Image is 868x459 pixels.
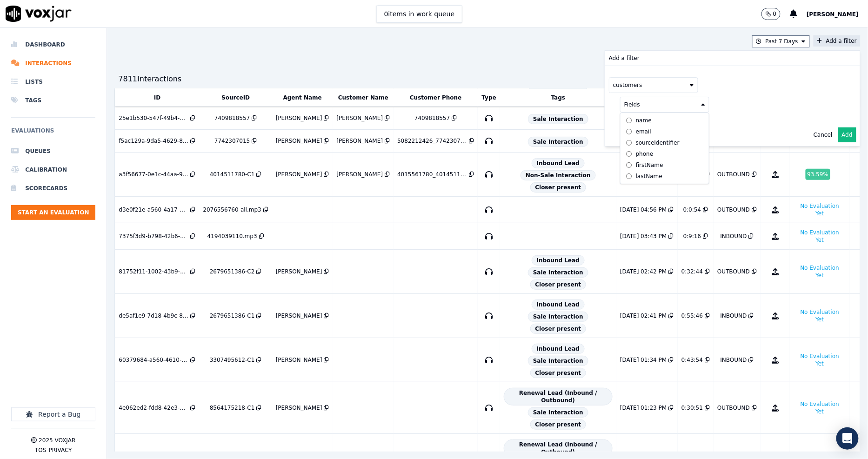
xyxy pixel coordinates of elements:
a: Queues [11,142,95,160]
div: [DATE] 01:34 PM [620,356,667,364]
span: Renewal Lead (Inbound / Outbound) [504,388,612,406]
div: 5082212426_7742307015 [397,137,467,145]
button: Fields [620,97,709,113]
span: Closer present [530,419,587,430]
div: 2679651386-C1 [210,312,255,319]
div: de5af1e9-7d18-4b9c-8b32-dab5cdf1ed6b [119,312,188,319]
div: [PERSON_NAME] [276,171,322,178]
span: Closer present [530,324,587,334]
button: Agent Name [283,94,322,101]
input: lastName [626,173,632,180]
div: 2076556760-all.mp3 [203,206,261,213]
div: OUTBOUND [717,206,750,213]
button: Customer Phone [410,94,461,101]
button: No Evaluation Yet [794,262,846,281]
button: No Evaluation Yet [794,306,846,325]
button: No Evaluation Yet [794,399,846,417]
button: customers [609,77,698,93]
p: Add a filter [609,54,640,62]
div: 0:32:44 [681,268,703,275]
span: Sale Interaction [528,312,588,322]
div: a3f56677-0e1c-44aa-9c37-d198d99292f4 [119,171,188,178]
div: 7742307015 [214,137,250,145]
button: Tags [551,94,565,101]
div: OUTBOUND [717,171,750,178]
button: Start an Evaluation [11,205,95,220]
a: Dashboard [11,35,95,54]
div: [PERSON_NAME] [276,268,322,275]
div: email [636,128,651,135]
div: 4e062ed2-fdd8-42e3-b1d2-c6a3d74921cd [119,404,188,412]
span: Sale Interaction [528,114,588,124]
div: 2679651386-C2 [210,268,255,275]
button: Type [482,94,496,101]
button: No Evaluation Yet [794,200,846,219]
div: firstName [636,161,663,169]
div: f5ac129a-9da5-4629-88d5-ff08f9f86aad [119,137,188,145]
span: Inbound Lead [532,299,585,310]
span: Closer present [530,182,587,193]
span: Sale Interaction [528,137,588,147]
input: firstName [626,162,632,168]
span: Inbound Lead [532,158,585,168]
span: Closer present [530,368,587,378]
div: 4015561780_4014511780 [397,171,467,178]
div: d3e0f21e-a560-4a17-af90-76e74ceb2339 [119,206,188,213]
input: phone [626,151,632,157]
span: Renewal Lead (Inbound / Outbound) [504,439,612,457]
button: 0 [761,8,781,20]
div: [PERSON_NAME] [276,137,322,145]
div: phone [636,150,654,158]
input: sourceIdentifier [626,140,632,146]
div: [DATE] 03:43 PM [620,233,667,240]
span: [PERSON_NAME] [807,11,859,18]
div: 0:0:54 [683,206,701,213]
button: [PERSON_NAME] [807,8,868,20]
a: Interactions [11,54,95,73]
span: Closer present [530,279,587,290]
div: Open Intercom Messenger [836,427,859,450]
button: Privacy [48,446,72,454]
div: 60379684-a560-4610-9e7d-3fa989a0aee9 [119,356,188,364]
span: Sale Interaction [528,267,588,278]
li: Lists [11,73,95,91]
a: Scorecards [11,179,95,198]
div: [PERSON_NAME] [276,114,322,122]
a: Tags [11,91,95,110]
div: [DATE] 01:23 PM [620,404,667,412]
div: [PERSON_NAME] [337,171,383,178]
a: Calibration [11,160,95,179]
div: INBOUND [721,356,747,364]
p: 2025 Voxjar [39,437,75,444]
div: 0:9:16 [683,233,701,240]
button: Report a Bug [11,407,95,421]
button: Add a filterAdd a filter customers Fields name email sourceIdentifier phone firstName lastName Ca... [814,35,861,47]
div: 0:43:54 [681,356,703,364]
div: 0:30:51 [681,404,703,412]
div: [PERSON_NAME] [337,137,383,145]
div: sourceIdentifier [636,139,680,146]
button: Cancel [814,131,833,139]
input: name [626,118,632,124]
button: No Evaluation Yet [794,351,846,369]
div: INBOUND [721,233,747,240]
div: OUTBOUND [717,268,750,275]
div: [DATE] 02:42 PM [620,268,667,275]
div: [PERSON_NAME] [276,404,322,412]
button: Customer Name [338,94,388,101]
div: name [636,117,652,124]
div: INBOUND [721,312,747,319]
div: 4014511780-C1 [210,171,255,178]
button: Past 7 Days [752,35,810,47]
span: Sale Interaction [528,356,588,366]
p: 0 [773,10,777,18]
button: 0items in work queue [376,5,463,23]
div: 7409818557 [414,114,450,122]
button: Add [838,127,856,142]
